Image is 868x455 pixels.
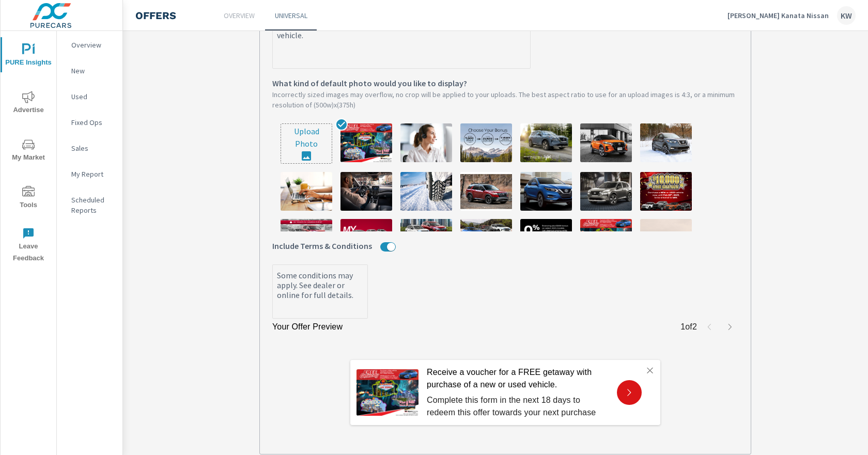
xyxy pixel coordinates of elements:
[272,321,343,333] p: Your Offer Preview
[357,369,419,416] img: trip
[71,117,114,128] p: Fixed Ops
[273,266,367,318] textarea: Some conditions may apply. See dealer or online for full details.
[135,9,176,22] h4: Offers
[71,40,114,50] p: Overview
[400,123,452,162] img: description
[640,219,692,258] img: description
[400,172,452,211] img: description
[4,186,53,211] span: Tools
[275,10,307,21] p: Universal
[57,37,122,53] div: Overview
[400,219,452,258] img: description
[4,138,53,164] span: My Market
[4,91,53,116] span: Advertise
[680,321,697,333] p: 1 of 2
[837,6,856,25] div: KW
[520,172,572,211] img: description
[57,89,122,104] div: Used
[224,10,255,21] p: Overview
[71,143,114,153] p: Sales
[57,192,122,218] div: Scheduled Reports
[1,31,56,269] div: nav menu
[281,219,332,258] img: description
[640,123,692,162] img: description
[4,43,53,69] span: PURE Insights
[520,123,572,162] img: description
[387,242,395,252] button: Include Terms & Conditions
[727,11,829,20] p: [PERSON_NAME] Kanata Nissan
[460,123,512,162] img: description
[273,17,530,68] textarea: Describe your offer
[427,394,609,418] p: Complete this form in the next 18 days to redeem this offer towards your next purchase
[272,89,738,110] p: Incorrectly sized images may overflow, no crop will be applied to your uploads. The best aspect r...
[520,219,572,258] img: description
[57,63,122,79] div: New
[57,166,122,182] div: My Report
[281,172,332,211] img: description
[340,123,392,162] img: description
[57,115,122,130] div: Fixed Ops
[460,219,512,258] img: description
[71,169,114,179] p: My Report
[340,219,392,258] img: description
[580,123,632,162] img: description
[460,172,512,211] img: description
[57,140,122,156] div: Sales
[640,172,692,211] img: description
[340,172,392,211] img: description
[272,240,372,252] span: Include Terms & Conditions
[71,91,114,102] p: Used
[580,219,632,258] img: description
[71,195,114,215] p: Scheduled Reports
[272,77,467,89] span: What kind of default photo would you like to display?
[580,172,632,211] img: description
[71,66,114,76] p: New
[4,227,53,264] span: Leave Feedback
[427,366,609,391] p: Receive a voucher for a FREE getaway with purchase of a new or used vehicle.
